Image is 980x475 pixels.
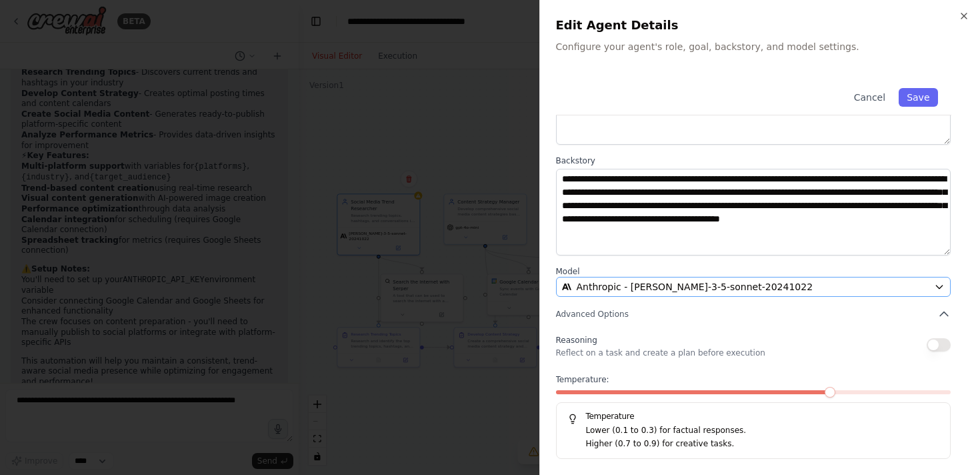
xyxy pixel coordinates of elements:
[556,336,597,345] span: Reasoning
[586,424,940,438] p: Lower (0.1 to 0.3) for factual responses.
[567,411,940,422] h5: Temperature
[556,374,609,385] span: Temperature:
[556,16,965,35] h2: Edit Agent Details
[556,308,951,321] button: Advanced Options
[556,155,951,166] label: Backstory
[899,88,937,107] button: Save
[577,280,813,294] span: Anthropic - claude-3-5-sonnet-20241022
[586,438,940,451] p: Higher (0.7 to 0.9) for creative tasks.
[845,88,893,107] button: Cancel
[556,40,965,53] p: Configure your agent's role, goal, backstory, and model settings.
[556,309,629,320] span: Advanced Options
[556,277,951,297] button: Anthropic - [PERSON_NAME]-3-5-sonnet-20241022
[556,266,951,277] label: Model
[556,348,765,358] p: Reflect on a task and create a plan before execution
